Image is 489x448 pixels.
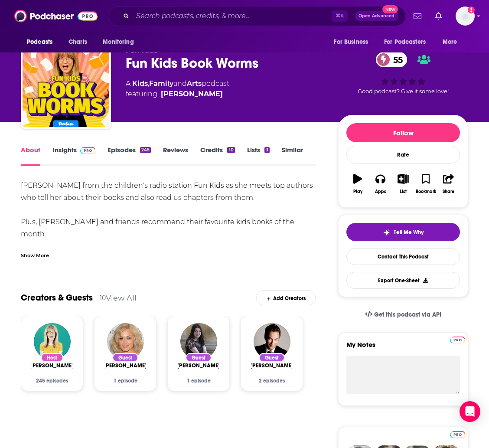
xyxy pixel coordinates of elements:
[394,229,424,236] span: Tell Me Why
[282,146,303,166] a: Similar
[112,353,138,362] div: Guest
[173,79,187,88] span: and
[227,147,235,153] div: 10
[460,401,480,422] div: Open Intercom Messenger
[68,36,87,48] span: Charts
[369,168,391,199] button: Apps
[133,9,332,23] input: Search podcasts, credits, & more...
[376,52,407,67] a: 55
[259,353,285,362] div: Guest
[375,189,386,194] div: Apps
[250,362,293,369] a: Julian Clary
[450,430,465,438] a: Pro website
[97,34,145,50] button: open menu
[346,272,460,289] button: Export One-Sheet
[468,7,475,13] svg: Add a profile image
[27,36,52,48] span: Podcasts
[180,323,217,360] img: Janina Ramirez
[385,52,407,67] span: 55
[346,146,460,164] div: Rate
[247,146,270,166] a: Lists3
[30,362,74,369] a: Bex Lindsay
[200,146,235,166] a: Credits10
[456,7,475,26] span: Logged in as sarahhallprinc
[456,7,475,26] img: User Profile
[338,46,468,100] div: 55Good podcast? Give it some love!
[450,335,465,343] a: Pro website
[132,79,148,88] a: Kids
[346,340,460,356] label: My Notes
[378,34,438,50] button: open menu
[254,323,290,360] img: Julian Clary
[30,362,74,369] span: [PERSON_NAME]
[450,431,465,438] img: Podchaser Pro
[328,34,379,50] button: open menu
[383,229,390,236] img: tell me why sparkle
[104,362,147,369] span: [PERSON_NAME]
[148,79,149,88] span: ,
[105,378,146,384] div: 1 episode
[177,362,220,369] span: [PERSON_NAME]
[177,362,220,369] a: Janina Ramirez
[334,36,368,48] span: For Business
[126,89,229,99] span: featuring
[41,353,63,362] div: Host
[384,36,426,48] span: For Podcasters
[104,362,147,369] a: Fearne Cotton
[21,180,316,325] div: [PERSON_NAME] from the children's radio station Fun Kids as she meets top authors who tell her ab...
[414,168,437,199] button: Bookmark
[353,189,362,194] div: Play
[103,36,134,48] span: Monitoring
[416,189,436,194] div: Bookmark
[178,378,219,384] div: 1 episode
[264,147,270,153] div: 3
[400,189,407,194] div: List
[21,292,93,303] a: Creators & Guests
[187,79,202,88] a: Arts
[80,147,95,154] img: Podchaser Pro
[410,9,425,23] a: Show notifications dropdown
[437,34,468,50] button: open menu
[100,294,106,302] div: 10
[140,147,151,153] div: 245
[161,89,223,99] a: Bex Lindsay
[109,6,406,26] div: Search podcasts, credits, & more...
[21,34,64,50] button: open menu
[186,353,212,362] div: Guest
[107,323,144,360] img: Fearne Cotton
[163,146,188,166] a: Reviews
[346,223,460,241] button: tell me why sparkleTell Me Why
[437,168,460,199] button: Share
[126,78,229,99] div: A podcast
[14,8,98,24] img: Podchaser - Follow, Share and Rate Podcasts
[332,10,348,22] span: ⌘ K
[374,311,441,318] span: Get this podcast via API
[358,304,448,325] a: Get this podcast via API
[392,168,414,199] button: List
[346,248,460,265] a: Contact This Podcast
[358,88,449,95] span: Good podcast? Give it some love!
[108,146,151,166] a: Episodes245
[256,290,316,305] div: Add Creators
[355,11,398,21] button: Open AdvancedNew
[21,146,40,166] a: About
[63,34,92,50] a: Charts
[432,9,445,23] a: Show notifications dropdown
[443,189,454,194] div: Share
[106,293,137,302] a: View All
[32,378,72,384] div: 245 episodes
[23,40,109,127] img: Fun Kids Book Worms
[34,323,71,360] img: Bex Lindsay
[52,146,95,166] a: InsightsPodchaser Pro
[149,79,173,88] a: Family
[346,123,460,142] button: Follow
[250,362,293,369] span: [PERSON_NAME]
[251,378,292,384] div: 2 episodes
[346,168,369,199] button: Play
[443,36,457,48] span: More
